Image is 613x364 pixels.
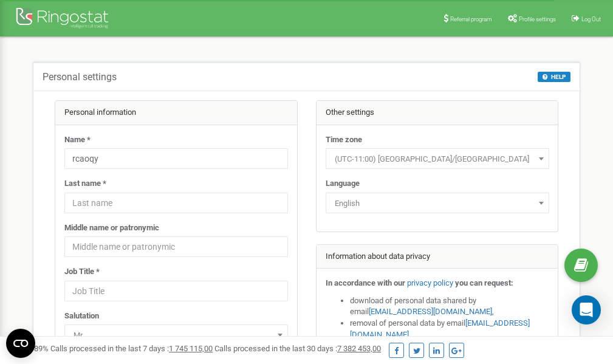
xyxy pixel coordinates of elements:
[64,311,99,322] label: Salutation
[326,193,549,213] span: English
[50,344,213,353] span: Calls processed in the last 7 days :
[169,344,213,353] u: 1 745 115,00
[64,134,91,146] label: Name *
[369,307,492,316] a: [EMAIL_ADDRESS][DOMAIN_NAME]
[450,16,492,22] span: Referral program
[6,329,35,358] button: Open CMP widget
[330,151,545,168] span: (UTC-11:00) Pacific/Midway
[64,281,288,301] input: Job Title
[572,295,601,325] div: Open Intercom Messenger
[317,245,558,269] div: Information about data privacy
[64,325,288,345] span: Mr.
[55,101,297,125] div: Personal information
[337,344,381,353] u: 7 382 453,00
[326,148,549,169] span: (UTC-11:00) Pacific/Midway
[519,16,556,22] span: Profile settings
[317,101,558,125] div: Other settings
[64,193,288,213] input: Last name
[326,278,405,287] strong: In accordance with our
[326,178,360,190] label: Language
[350,318,549,340] li: removal of personal data by email ,
[43,72,117,83] h5: Personal settings
[64,178,106,190] label: Last name *
[214,344,381,353] span: Calls processed in the last 30 days :
[64,266,100,278] label: Job Title *
[326,134,362,146] label: Time zone
[64,148,288,169] input: Name
[581,16,601,22] span: Log Out
[330,195,545,212] span: English
[455,278,513,287] strong: you can request:
[407,278,453,287] a: privacy policy
[350,295,549,318] li: download of personal data shared by email ,
[69,327,284,344] span: Mr.
[538,72,570,82] button: HELP
[64,222,159,234] label: Middle name or patronymic
[64,236,288,257] input: Middle name or patronymic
